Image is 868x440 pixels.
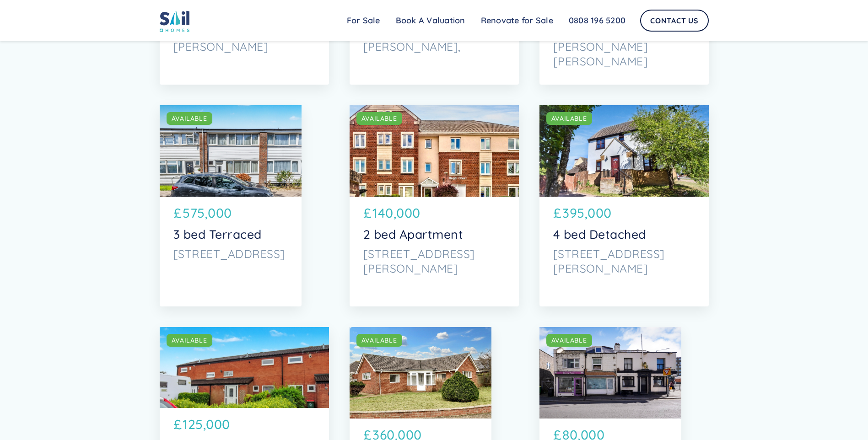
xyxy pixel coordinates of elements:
div: AVAILABLE [551,114,587,123]
p: [STREET_ADDRESS][PERSON_NAME] [363,247,505,276]
p: 2 bed Apartment [363,227,505,242]
p: [STREET_ADDRESS][PERSON_NAME][PERSON_NAME] [553,25,695,69]
div: AVAILABLE [551,336,587,345]
img: sail home logo colored [160,9,190,32]
p: [STREET_ADDRESS] [173,247,288,261]
div: AVAILABLE [172,114,207,123]
p: £ [173,415,182,435]
p: [STREET_ADDRESS][PERSON_NAME] [553,247,695,276]
p: 395,000 [562,204,612,223]
div: AVAILABLE [172,336,207,345]
p: 4 bed Detached [553,227,695,242]
p: £ [363,204,372,223]
a: For Sale [339,11,388,30]
a: Book A Valuation [388,11,473,30]
p: 3 bed Terraced [173,227,288,242]
p: £ [553,204,562,223]
p: 140,000 [372,204,421,223]
a: AVAILABLE£395,0004 bed Detached[STREET_ADDRESS][PERSON_NAME] [539,105,709,306]
p: £ [173,204,182,223]
div: AVAILABLE [361,336,397,345]
a: Contact Us [640,10,709,32]
p: 125,000 [183,415,230,435]
a: AVAILABLE£140,0002 bed Apartment[STREET_ADDRESS][PERSON_NAME] [350,105,519,306]
a: AVAILABLE£575,0003 bed Terraced[STREET_ADDRESS] [160,105,302,306]
a: Renovate for Sale [473,11,561,30]
div: AVAILABLE [361,114,397,123]
a: 0808 196 5200 [561,11,633,30]
p: 575,000 [183,204,232,223]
